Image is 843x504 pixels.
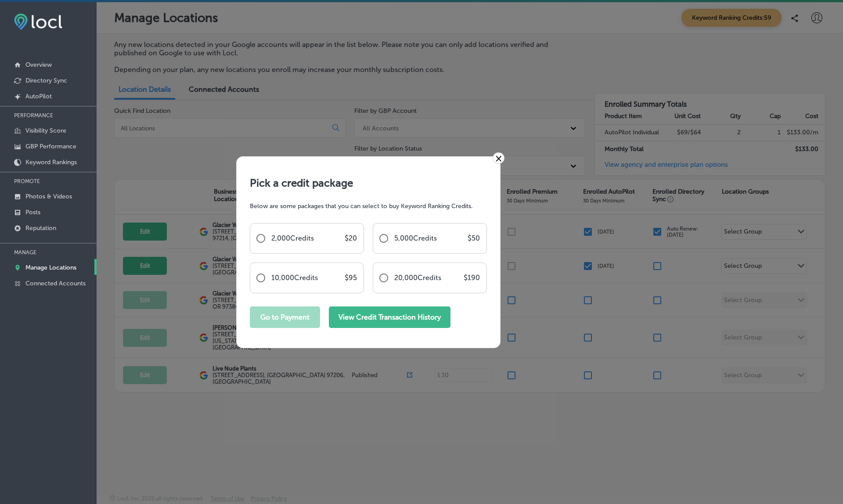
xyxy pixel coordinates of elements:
p: Connected Accounts [25,280,86,287]
p: 20,000 Credits [394,274,441,282]
p: Manage Locations [25,264,76,271]
p: Below are some packages that you can select to buy Keyword Ranking Credits. [250,202,487,210]
p: AutoPilot [25,93,52,100]
p: Photos & Videos [25,193,72,200]
h1: Pick a credit package [250,176,487,189]
button: Go to Payment [250,306,320,328]
p: $ 95 [345,274,357,282]
button: View Credit Transaction History [329,306,450,328]
p: Reputation [25,224,56,232]
p: Keyword Rankings [25,158,77,166]
img: fda3e92497d09a02dc62c9cd864e3231.png [14,14,62,30]
p: GBP Performance [25,143,76,150]
a: × [493,152,504,164]
p: Overview [25,61,52,68]
p: Directory Sync [25,77,67,84]
p: 2,000 Credits [271,234,314,242]
p: 5,000 Credits [394,234,437,242]
p: $ 50 [468,234,480,242]
p: Visibility Score [25,127,66,134]
p: Posts [25,209,40,216]
p: $ 20 [345,234,357,242]
p: $ 190 [464,274,480,282]
p: 10,000 Credits [271,274,318,282]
